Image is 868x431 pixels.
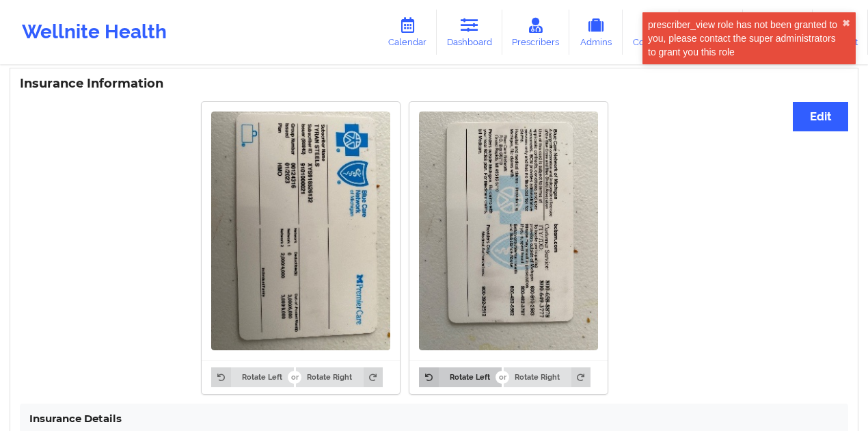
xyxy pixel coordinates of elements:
[29,412,839,425] h4: Insurance Details
[419,367,501,387] button: Rotate Left
[437,10,502,55] a: Dashboard
[211,367,293,387] button: Rotate Left
[378,10,437,55] a: Calendar
[20,76,848,92] h3: Insurance Information
[419,112,598,350] img: Tyran Steels
[296,367,383,387] button: Rotate Right
[623,10,679,55] a: Coaches
[842,18,850,29] button: close
[502,10,570,55] a: Prescribers
[793,102,848,131] button: Edit
[648,18,842,59] div: prescriber_view role has not been granted to you, please contact the super administrators to gran...
[569,10,623,55] a: Admins
[211,112,390,350] img: Tyran Steels
[504,367,591,387] button: Rotate Right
